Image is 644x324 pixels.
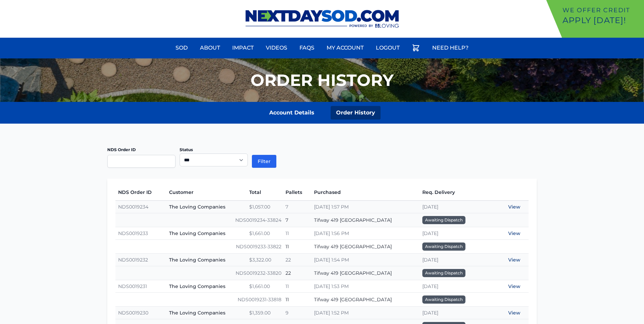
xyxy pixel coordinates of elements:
[420,254,486,266] td: [DATE]
[171,40,192,56] a: Sod
[180,147,193,152] label: Status
[420,184,486,201] th: Req. Delivery
[166,201,247,213] td: The Loving Companies
[115,213,283,227] td: NDS0019234-33824
[331,106,381,120] a: Order History
[246,280,283,293] td: $1,661.00
[228,40,258,56] a: Impact
[422,295,465,304] span: Awaiting Dispatch
[283,307,311,319] td: 9
[118,257,148,263] a: NDS0019232
[508,283,520,289] a: View
[118,230,148,236] a: NDS0019233
[283,240,311,254] td: 11
[283,227,311,240] td: 11
[264,106,320,120] a: Account Details
[115,184,166,201] th: NDS Order ID
[311,254,419,266] td: [DATE] 1:54 PM
[262,40,291,56] a: Videos
[166,307,247,319] td: The Loving Companies
[166,184,247,201] th: Customer
[246,254,283,266] td: $3,322.00
[107,147,136,152] label: NDS Order ID
[420,280,486,293] td: [DATE]
[311,227,419,240] td: [DATE] 1:56 PM
[283,254,311,266] td: 22
[283,213,311,227] td: 7
[196,40,224,56] a: About
[508,204,520,210] a: View
[246,201,283,213] td: $1,057.00
[283,201,311,213] td: 7
[422,269,465,277] span: Awaiting Dispatch
[166,227,247,240] td: The Loving Companies
[420,307,486,319] td: [DATE]
[246,227,283,240] td: $1,661.00
[311,184,419,201] th: Purchased
[508,310,520,316] a: View
[420,227,486,240] td: [DATE]
[118,204,148,210] a: NDS0019234
[311,240,419,254] td: Tifway 419 [GEOGRAPHIC_DATA]
[246,184,283,201] th: Total
[311,307,419,319] td: [DATE] 1:52 PM
[283,280,311,293] td: 11
[311,280,419,293] td: [DATE] 1:53 PM
[118,283,147,289] a: NDS0019231
[246,307,283,319] td: $1,359.00
[166,280,247,293] td: The Loving Companies
[283,266,311,280] td: 22
[251,72,393,88] h1: Order History
[166,254,247,266] td: The Loving Companies
[115,293,283,307] td: NDS0019231-33818
[311,213,419,227] td: Tifway 419 [GEOGRAPHIC_DATA]
[323,40,368,56] a: My Account
[428,40,473,56] a: Need Help?
[295,40,318,56] a: FAQs
[508,257,520,263] a: View
[283,184,311,201] th: Pallets
[420,201,486,213] td: [DATE]
[118,310,148,316] a: NDS0019230
[115,240,283,254] td: NDS0019233-33822
[563,5,641,15] p: We offer Credit
[563,15,641,26] p: Apply [DATE]!
[422,242,465,251] span: Awaiting Dispatch
[311,266,419,280] td: Tifway 419 [GEOGRAPHIC_DATA]
[372,40,404,56] a: Logout
[283,293,311,307] td: 11
[422,216,465,224] span: Awaiting Dispatch
[252,155,276,168] button: Filter
[115,266,283,280] td: NDS0019232-33820
[508,230,520,236] a: View
[311,293,419,307] td: Tifway 419 [GEOGRAPHIC_DATA]
[311,201,419,213] td: [DATE] 1:57 PM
